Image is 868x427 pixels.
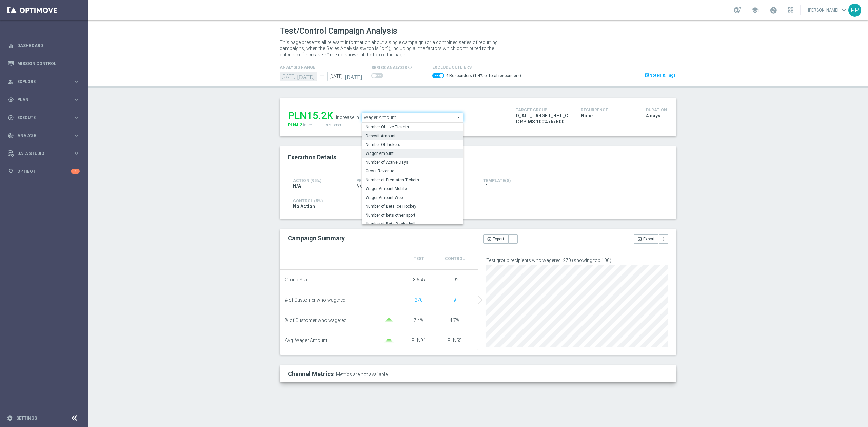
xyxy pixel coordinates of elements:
[288,370,334,378] h2: Channel Metrics
[366,142,460,147] span: Number Of Tickets
[17,162,71,180] a: Optibot
[451,277,459,282] span: 192
[73,150,80,157] i: keyboard_arrow_right
[288,154,336,161] span: Execution Details
[73,78,80,85] i: keyboard_arrow_right
[7,43,80,48] button: equalizer Dashboard
[8,97,73,103] div: Plan
[366,204,460,209] span: Number of Bets Ice Hockey
[285,277,308,283] span: Group Size
[366,160,460,165] span: Number of Active Days
[840,6,848,14] span: keyboard_arrow_down
[414,256,424,261] span: Test
[285,318,347,323] span: % of Customer who wagered
[7,151,80,156] button: Data Studio keyboard_arrow_right
[288,369,672,378] div: Channel Metrics Metrics are not available
[7,133,80,138] button: track_changes Analyze keyboard_arrow_right
[366,195,460,200] span: Wager Amount Web
[366,186,460,191] span: Wager Amount Mobile
[645,73,649,78] i: chat
[7,415,13,421] i: settings
[73,132,80,139] i: keyboard_arrow_right
[8,43,14,49] i: equalizer
[486,257,668,263] p: Test group recipients who wagered: 270 (showing top 100)
[366,124,460,130] span: Number Of Live Tickets
[414,318,424,323] span: 7.4%
[637,237,642,241] i: open_in_browser
[7,61,80,66] button: Mission Control
[516,108,571,113] h4: Target Group
[412,338,426,343] span: PLN91
[408,65,412,69] i: info_outline
[366,168,460,174] span: Gross Revenue
[661,237,666,241] i: more_vert
[335,370,388,377] span: Metrics are not available
[7,97,80,102] button: gps_fixed Plan keyboard_arrow_right
[285,338,327,343] span: Avg. Wager Amount
[659,234,668,244] button: more_vert
[508,234,518,244] button: more_vert
[17,37,80,55] a: Dashboard
[8,55,80,73] div: Mission Control
[303,123,341,127] span: increase per customer
[293,178,346,183] h4: Action (95%)
[453,297,456,303] span: Show unique customers
[71,169,80,174] div: 2
[450,318,460,323] span: 4.7%
[73,114,80,121] i: keyboard_arrow_right
[293,183,301,189] span: N/A
[17,134,73,138] span: Analyze
[297,72,317,79] i: [DATE]
[17,98,73,102] span: Plan
[73,96,80,103] i: keyboard_arrow_right
[327,72,364,81] input: Select Date
[415,297,423,303] span: Show unique customers
[293,203,315,209] span: No Action
[581,108,636,113] h4: Recurrence
[646,108,668,113] h4: Duration
[356,183,364,189] span: N/A
[356,178,410,183] h4: Promotion
[483,178,663,183] h4: Template(s)
[8,79,73,85] div: Explore
[751,6,759,14] span: school
[344,72,364,79] i: [DATE]
[413,277,425,282] span: 3,655
[7,79,80,84] button: person_search Explore keyboard_arrow_right
[8,115,73,121] div: Execute
[8,168,14,175] i: lightbulb
[483,183,488,189] span: -1
[448,338,462,343] span: PLN55
[16,416,37,420] a: Settings
[483,234,508,244] button: open_in_browser Export
[317,73,327,79] div: —
[366,177,460,183] span: Number of Prematch Tickets
[288,109,333,122] div: PLN15.2K
[807,5,848,15] a: [PERSON_NAME]keyboard_arrow_down
[8,162,80,180] div: Optibot
[8,115,14,121] i: play_circle_outline
[293,199,663,203] h4: Control (5%)
[17,55,80,73] a: Mission Control
[644,72,676,79] a: chatNotes & Tags
[581,113,593,119] span: None
[8,79,14,85] i: person_search
[432,65,521,70] h4: Exclude Outliers
[7,115,80,120] button: play_circle_outline Execute keyboard_arrow_right
[8,150,73,157] div: Data Studio
[516,113,571,125] span: D_ALL_TARGET_BET_CC RP MS 100% do 500 PLN_010925
[366,212,460,218] span: Number of bets other sport
[17,116,73,120] span: Execute
[646,113,660,119] span: 4 days
[285,297,346,303] span: # of Customer who wagered
[17,80,73,84] span: Explore
[371,65,407,70] span: series analysis
[446,73,521,79] label: 4 Responders (1.4% of total responders)
[288,235,345,242] h2: Campaign Summary
[445,256,465,261] span: Control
